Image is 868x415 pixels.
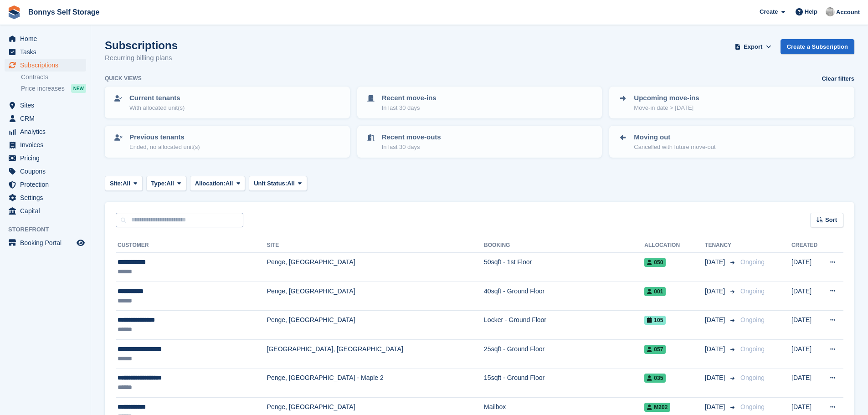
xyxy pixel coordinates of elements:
[129,93,185,103] p: Current tenants
[166,179,174,188] span: All
[5,46,86,58] a: menu
[75,237,86,248] a: Preview store
[484,339,644,369] td: 25sqft - Ground Floor
[5,191,86,204] a: menu
[20,59,75,72] span: Subscriptions
[382,93,437,103] p: Recent move-ins
[267,282,484,311] td: Penge, [GEOGRAPHIC_DATA]
[5,165,86,178] a: menu
[20,191,75,204] span: Settings
[705,315,727,325] span: [DATE]
[5,205,86,217] a: menu
[791,282,822,311] td: [DATE]
[25,5,103,20] a: Bonnys Self Storage
[610,127,853,157] a: Moving out Cancelled with future move-out
[20,32,75,45] span: Home
[740,316,765,323] span: Ongoing
[146,176,186,191] button: Type: All
[267,253,484,282] td: Penge, [GEOGRAPHIC_DATA]
[644,403,670,412] span: M202
[20,112,75,125] span: CRM
[249,176,307,191] button: Unit Status: All
[21,84,65,93] span: Price increases
[5,138,86,151] a: menu
[791,369,822,398] td: [DATE]
[733,39,773,54] button: Export
[5,112,86,125] a: menu
[644,316,666,325] span: 105
[791,311,822,340] td: [DATE]
[705,373,727,383] span: [DATE]
[358,127,601,157] a: Recent move-outs In last 30 days
[5,99,86,112] a: menu
[705,257,727,267] span: [DATE]
[5,152,86,164] a: menu
[71,84,86,93] div: NEW
[644,287,666,296] span: 001
[105,176,143,191] button: Site: All
[610,87,853,118] a: Upcoming move-ins Move-in date > [DATE]
[825,215,837,225] span: Sort
[254,179,287,188] span: Unit Status:
[116,238,267,253] th: Customer
[20,99,75,112] span: Sites
[634,132,715,143] p: Moving out
[791,238,822,253] th: Created
[484,369,644,398] td: 15sqft - Ground Floor
[382,132,441,143] p: Recent move-outs
[7,5,21,19] img: stora-icon-8386f47178a22dfd0bd8f6a31ec36ba5ce8667c1dd55bd0f319d3a0aa187defe.svg
[705,402,727,412] span: [DATE]
[129,103,185,113] p: With allocated unit(s)
[5,125,86,138] a: menu
[740,345,765,353] span: Ongoing
[8,225,91,234] span: Storefront
[822,74,854,83] a: Clear filters
[20,125,75,138] span: Analytics
[740,287,765,295] span: Ongoing
[826,7,835,16] img: James Bonny
[123,179,130,188] span: All
[20,205,75,217] span: Capital
[20,152,75,164] span: Pricing
[226,179,233,188] span: All
[151,179,167,188] span: Type:
[805,7,817,16] span: Help
[740,374,765,381] span: Ongoing
[705,344,727,354] span: [DATE]
[760,7,778,16] span: Create
[106,87,349,118] a: Current tenants With allocated unit(s)
[287,179,295,188] span: All
[781,39,854,54] a: Create a Subscription
[105,39,178,51] h1: Subscriptions
[740,403,765,410] span: Ongoing
[358,87,601,118] a: Recent move-ins In last 30 days
[190,176,246,191] button: Allocation: All
[634,93,699,103] p: Upcoming move-ins
[836,8,860,17] span: Account
[110,179,123,188] span: Site:
[267,339,484,369] td: [GEOGRAPHIC_DATA], [GEOGRAPHIC_DATA]
[20,138,75,151] span: Invoices
[740,258,765,266] span: Ongoing
[644,374,666,383] span: 035
[21,83,86,93] a: Price increases NEW
[105,53,178,63] p: Recurring billing plans
[484,282,644,311] td: 40sqft - Ground Floor
[644,258,666,267] span: 050
[634,143,715,152] p: Cancelled with future move-out
[129,132,200,143] p: Previous tenants
[382,143,441,152] p: In last 30 days
[484,253,644,282] td: 50sqft - 1st Floor
[791,339,822,369] td: [DATE]
[21,73,86,82] a: Contracts
[5,178,86,191] a: menu
[106,127,349,157] a: Previous tenants Ended, no allocated unit(s)
[20,236,75,249] span: Booking Portal
[382,103,437,113] p: In last 30 days
[791,253,822,282] td: [DATE]
[634,103,699,113] p: Move-in date > [DATE]
[267,369,484,398] td: Penge, [GEOGRAPHIC_DATA] - Maple 2
[20,178,75,191] span: Protection
[484,238,644,253] th: Booking
[20,46,75,58] span: Tasks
